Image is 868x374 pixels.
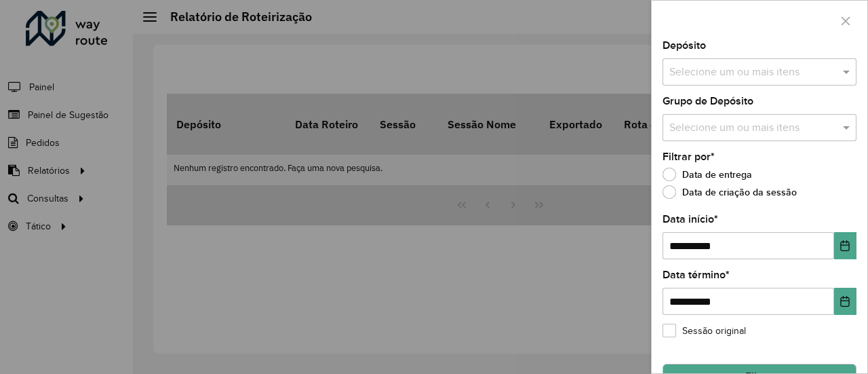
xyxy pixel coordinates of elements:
[663,185,797,199] label: Data de criação da sessão
[663,267,730,283] label: Data término
[834,288,856,315] button: Choose Date
[834,232,856,259] button: Choose Date
[663,149,715,165] label: Filtrar por
[663,37,706,54] label: Depósito
[663,324,746,338] label: Sessão original
[663,211,718,227] label: Data início
[663,168,752,181] label: Data de entrega
[663,93,753,109] label: Grupo de Depósito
